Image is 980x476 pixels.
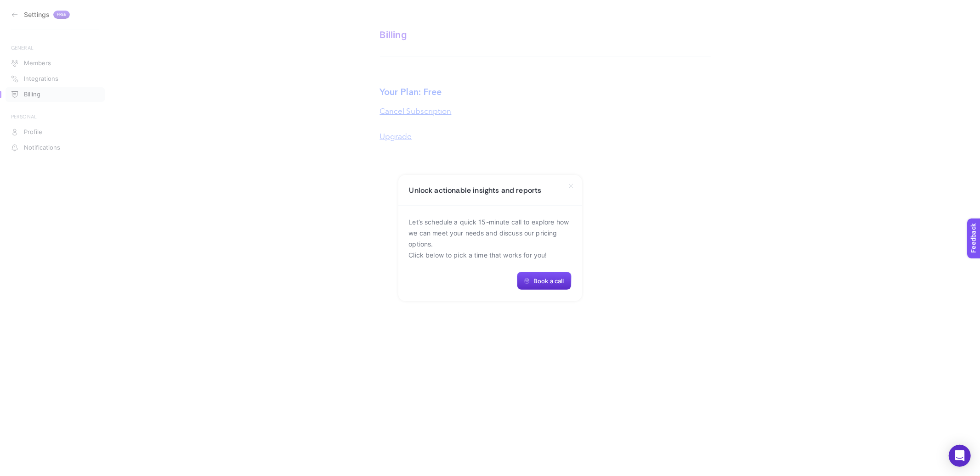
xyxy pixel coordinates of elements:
[949,445,971,467] div: Open Intercom Messenger
[409,217,572,261] p: Let’s schedule a quick 15-minute call to explore how we can meet your needs and discuss our prici...
[409,186,542,195] h1: Unlock actionable insights and reports
[6,3,35,10] span: Feedback
[517,272,571,290] button: Book a call
[533,277,564,285] span: Book a call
